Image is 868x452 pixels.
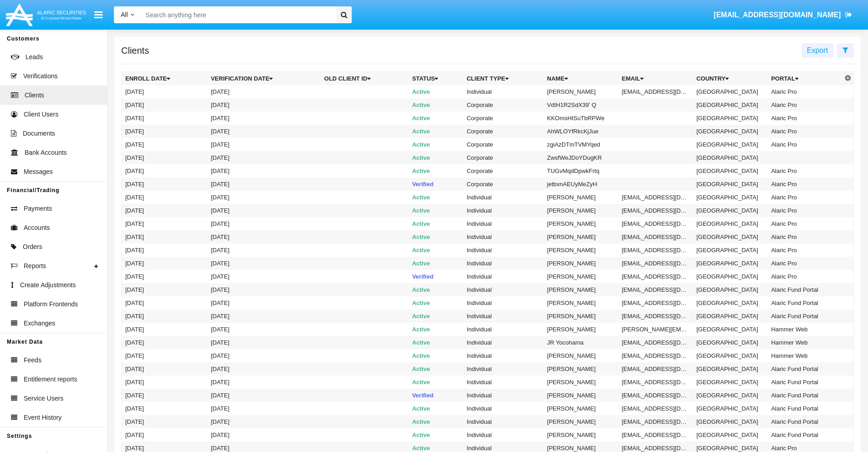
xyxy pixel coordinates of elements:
td: Active [408,164,463,178]
td: Corporate [463,164,543,178]
td: [GEOGRAPHIC_DATA] [693,244,767,257]
td: Active [408,244,463,257]
td: Alaric Fund Portal [767,415,842,428]
th: Country [693,72,767,86]
td: Active [408,112,463,125]
td: Hammer Web [767,349,842,362]
td: Individual [463,336,543,349]
td: Hammer Web [767,323,842,336]
td: [PERSON_NAME] [544,415,618,428]
span: Bank Accounts [25,148,67,157]
td: Individual [463,204,543,217]
td: [DATE] [207,389,321,402]
td: [PERSON_NAME] [544,270,618,283]
td: [GEOGRAPHIC_DATA] [693,389,767,402]
td: Alaric Pro [767,112,842,125]
td: [PERSON_NAME] [544,402,618,415]
td: Active [408,296,463,310]
td: [PERSON_NAME] [544,362,618,376]
td: [DATE] [207,257,321,270]
td: Alaric Pro [767,257,842,270]
td: [DATE] [207,204,321,217]
td: Alaric Pro [767,178,842,191]
span: Clients [25,91,44,100]
td: [DATE] [122,402,207,415]
td: Alaric Fund Portal [767,283,842,296]
td: VdIH1R2SdX39' Q [544,98,618,112]
td: [DATE] [207,125,321,138]
td: [PERSON_NAME] [544,283,618,296]
td: [GEOGRAPHIC_DATA] [693,164,767,178]
td: [DATE] [122,138,207,151]
td: [GEOGRAPHIC_DATA] [693,98,767,112]
td: [GEOGRAPHIC_DATA] [693,138,767,151]
td: [GEOGRAPHIC_DATA] [693,376,767,389]
td: [GEOGRAPHIC_DATA] [693,270,767,283]
td: jetbxnAEUyMeZyH [544,178,618,191]
td: Individual [463,310,543,323]
td: [PERSON_NAME] [544,389,618,402]
td: [DATE] [207,217,321,230]
td: [DATE] [207,310,321,323]
td: [EMAIL_ADDRESS][DOMAIN_NAME] [618,362,693,376]
td: [GEOGRAPHIC_DATA] [693,323,767,336]
td: Active [408,376,463,389]
td: [GEOGRAPHIC_DATA] [693,230,767,244]
td: Alaric Fund Portal [767,402,842,415]
td: [EMAIL_ADDRESS][DOMAIN_NAME] [618,244,693,257]
td: [DATE] [122,98,207,112]
td: Alaric Fund Portal [767,428,842,442]
td: [PERSON_NAME] [544,376,618,389]
a: [EMAIL_ADDRESS][DOMAIN_NAME] [709,2,857,28]
td: Individual [463,389,543,402]
td: [DATE] [207,402,321,415]
td: [GEOGRAPHIC_DATA] [693,191,767,204]
td: Individual [463,402,543,415]
td: [GEOGRAPHIC_DATA] [693,336,767,349]
td: Active [408,125,463,138]
td: Active [408,217,463,230]
td: Alaric Pro [767,164,842,178]
span: Feeds [24,356,41,365]
td: Individual [463,85,543,98]
td: [DATE] [122,323,207,336]
td: [PERSON_NAME] [544,349,618,362]
td: [DATE] [122,415,207,428]
td: Individual [463,217,543,230]
td: Individual [463,428,543,442]
td: [EMAIL_ADDRESS][DOMAIN_NAME] [618,415,693,428]
td: Corporate [463,151,543,164]
td: [DATE] [122,296,207,310]
span: Reports [24,261,46,271]
button: Export [801,43,833,58]
td: Active [408,336,463,349]
td: [EMAIL_ADDRESS][DOMAIN_NAME] [618,230,693,244]
input: Search [141,6,333,23]
td: Individual [463,349,543,362]
span: Documents [23,129,55,138]
td: [EMAIL_ADDRESS][DOMAIN_NAME] [618,283,693,296]
td: [DATE] [122,336,207,349]
span: Verifications [23,71,57,81]
td: [DATE] [207,296,321,310]
span: Payments [24,204,52,213]
th: Status [408,72,463,86]
td: [EMAIL_ADDRESS][DOMAIN_NAME] [618,85,693,98]
td: Individual [463,283,543,296]
td: Corporate [463,138,543,151]
td: Individual [463,270,543,283]
td: Alaric Pro [767,85,842,98]
th: Portal [767,72,842,86]
span: Create Adjustments [20,280,76,290]
span: Entitlement reports [24,375,77,384]
td: Individual [463,230,543,244]
td: Individual [463,257,543,270]
td: [DATE] [207,151,321,164]
td: [DATE] [207,178,321,191]
th: Client Type [463,72,543,86]
td: Corporate [463,125,543,138]
td: Active [408,283,463,296]
td: [GEOGRAPHIC_DATA] [693,349,767,362]
td: JR Yocohama [544,336,618,349]
td: Alaric Pro [767,244,842,257]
